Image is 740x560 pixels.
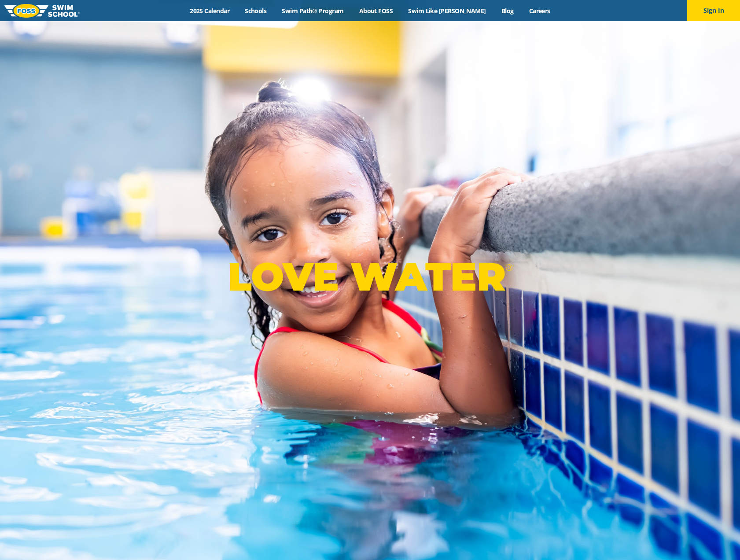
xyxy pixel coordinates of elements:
[228,253,512,300] p: LOVE WATER
[505,262,512,273] sup: ®
[274,7,351,15] a: Swim Path® Program
[4,4,80,18] img: FOSS Swim School Logo
[351,7,401,15] a: About FOSS
[493,7,521,15] a: Blog
[521,7,558,15] a: Careers
[401,7,494,15] a: Swim Like [PERSON_NAME]
[182,7,237,15] a: 2025 Calendar
[237,7,274,15] a: Schools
